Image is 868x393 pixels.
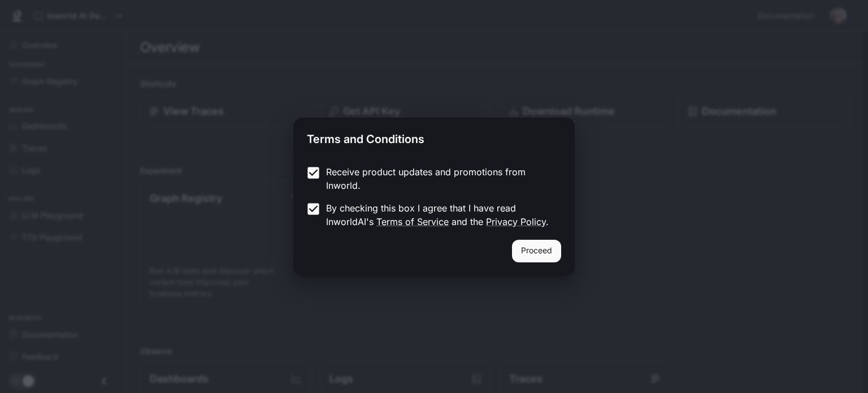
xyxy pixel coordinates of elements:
[293,118,575,156] h2: Terms and Conditions
[376,216,449,227] a: Terms of Service
[512,240,561,262] button: Proceed
[486,216,546,227] a: Privacy Policy
[326,165,552,192] p: Receive product updates and promotions from Inworld.
[326,201,552,228] p: By checking this box I agree that I have read InworldAI's and the .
